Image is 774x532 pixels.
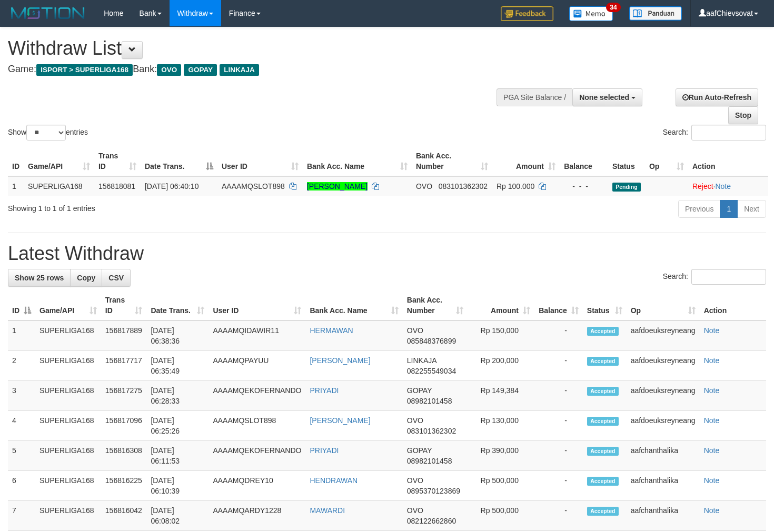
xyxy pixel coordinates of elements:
[416,182,432,190] span: OVO
[146,381,209,411] td: [DATE] 06:28:33
[572,88,642,106] button: None selected
[663,269,766,285] label: Search:
[587,477,619,486] span: Accepted
[412,146,492,176] th: Bank Acc. Number: activate to sort column ascending
[15,274,64,282] span: Show 25 rows
[439,182,488,190] span: Copy 083101362302 to clipboard
[407,416,423,425] span: OVO
[35,381,101,411] td: SUPERLIGA168
[98,182,135,190] span: 156818081
[8,146,24,176] th: ID
[220,64,259,76] span: LINKAJA
[587,507,619,516] span: Accepted
[403,290,468,320] th: Bank Acc. Number: activate to sort column ascending
[587,417,619,426] span: Accepted
[8,320,35,351] td: 1
[645,146,688,176] th: Op: activate to sort column ascending
[310,476,358,485] a: HENDRAWAN
[145,182,199,190] span: [DATE] 06:40:10
[310,446,339,455] a: PRIYADI
[8,5,88,21] img: MOTION_logo.png
[468,351,534,381] td: Rp 200,000
[407,457,452,465] span: Copy 08982101458 to clipboard
[587,447,619,456] span: Accepted
[8,269,71,287] a: Show 25 rows
[101,501,147,531] td: 156816042
[94,146,141,176] th: Trans ID: activate to sort column ascending
[627,290,700,320] th: Op: activate to sort column ascending
[35,411,101,441] td: SUPERLIGA168
[8,441,35,471] td: 5
[146,290,209,320] th: Date Trans.: activate to sort column ascending
[407,386,432,395] span: GOPAY
[704,446,720,455] a: Note
[737,200,766,218] a: Next
[468,411,534,441] td: Rp 130,000
[663,125,766,140] label: Search:
[209,351,305,381] td: AAAAMQPAYUU
[209,411,305,441] td: AAAAMQSLOT898
[209,501,305,531] td: AAAAMQARDY1228
[8,125,88,140] label: Show entries
[26,125,66,140] select: Showentries
[407,446,432,455] span: GOPAY
[8,501,35,531] td: 7
[101,471,147,501] td: 156816225
[627,320,700,351] td: aafdoeuksreyneang
[8,199,315,214] div: Showing 1 to 1 of 1 entries
[468,290,534,320] th: Amount: activate to sort column ascending
[70,269,102,287] a: Copy
[407,427,456,435] span: Copy 083101362302 to clipboard
[35,441,101,471] td: SUPERLIGA168
[8,38,505,59] h1: Withdraw List
[468,501,534,531] td: Rp 500,000
[534,441,583,471] td: -
[8,176,24,196] td: 1
[305,290,402,320] th: Bank Acc. Name: activate to sort column ascending
[310,326,353,335] a: HERMAWAN
[77,274,95,282] span: Copy
[468,471,534,501] td: Rp 500,000
[8,471,35,501] td: 6
[407,326,423,335] span: OVO
[728,106,758,124] a: Stop
[468,320,534,351] td: Rp 150,000
[157,64,181,76] span: OVO
[534,351,583,381] td: -
[101,290,147,320] th: Trans ID: activate to sort column ascending
[534,290,583,320] th: Balance: activate to sort column ascending
[678,200,720,218] a: Previous
[564,181,604,192] div: - - -
[8,411,35,441] td: 4
[627,411,700,441] td: aafdoeuksreyneang
[8,243,766,264] h1: Latest Withdraw
[146,320,209,351] td: [DATE] 06:38:36
[310,506,345,515] a: MAWARDI
[583,290,627,320] th: Status: activate to sort column ascending
[606,3,620,12] span: 34
[307,182,368,190] a: [PERSON_NAME]
[35,290,101,320] th: Game/API: activate to sort column ascending
[587,357,619,366] span: Accepted
[688,146,768,176] th: Action
[468,381,534,411] td: Rp 149,384
[310,356,370,365] a: [PERSON_NAME]
[101,441,147,471] td: 156816308
[704,416,720,425] a: Note
[209,381,305,411] td: AAAAMQEKOFERNANDO
[101,320,147,351] td: 156817889
[102,269,131,287] a: CSV
[676,88,758,106] a: Run Auto-Refresh
[8,64,505,75] h4: Game: Bank:
[310,386,339,395] a: PRIYADI
[612,183,641,192] span: Pending
[209,320,305,351] td: AAAAMQIDAWIR11
[627,501,700,531] td: aafchanthalika
[146,501,209,531] td: [DATE] 06:08:02
[209,471,305,501] td: AAAAMQDREY10
[222,182,285,190] span: AAAAMQSLOT898
[692,182,713,190] a: Reject
[720,200,738,218] a: 1
[700,290,766,320] th: Action
[101,381,147,411] td: 156817275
